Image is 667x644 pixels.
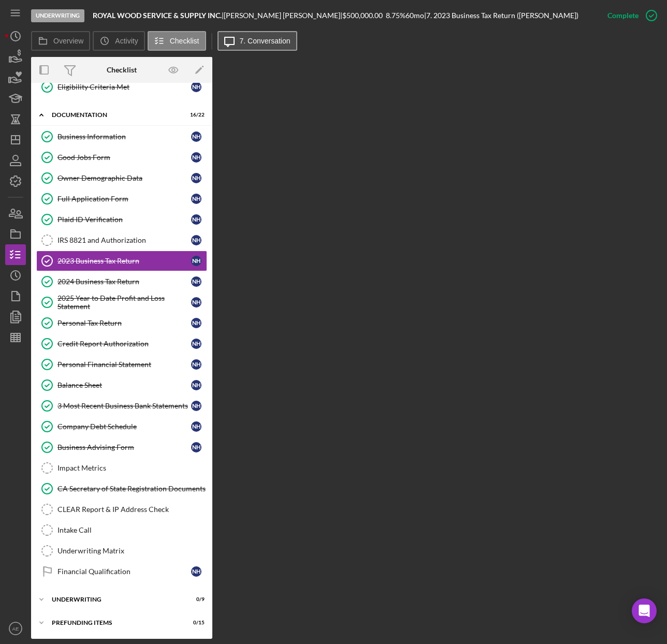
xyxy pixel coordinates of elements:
[191,401,201,411] div: N H
[191,173,201,183] div: N H
[224,11,342,20] div: [PERSON_NAME] [PERSON_NAME] |
[12,626,19,632] text: AE
[57,402,191,410] div: 3 Most Recent Business Bank Statements
[31,9,84,22] div: Underwriting
[191,442,201,452] div: N H
[36,147,207,168] a: Good Jobs FormNH
[186,112,205,118] div: 16 / 22
[191,256,201,266] div: N H
[36,375,207,396] a: Balance SheetNH
[191,214,201,225] div: N H
[93,31,144,51] button: Activity
[57,422,191,431] div: Company Debt Schedule
[57,133,191,141] div: Business Information
[632,598,657,623] div: Open Intercom Messenger
[191,566,201,577] div: N H
[36,188,207,209] a: Full Application FormNH
[57,277,191,286] div: 2024 Business Tax Return
[57,340,191,348] div: Credit Report Authorization
[52,620,179,626] div: Prefunding Items
[57,505,207,514] div: CLEAR Report & IP Address Check
[218,31,297,51] button: 7. Conversation
[191,421,201,432] div: N H
[36,292,207,313] a: 2025 Year to Date Profit and Loss StatementNH
[36,209,207,230] a: Plaid ID VerificationNH
[386,11,405,20] div: 8.75 %
[57,257,191,265] div: 2023 Business Tax Return
[57,526,207,534] div: Intake Call
[31,31,90,51] button: Overview
[148,31,206,51] button: Checklist
[191,297,201,308] div: N H
[57,215,191,224] div: Plaid ID Verification
[240,37,291,45] label: 7. Conversation
[597,5,662,26] button: Complete
[57,567,191,576] div: Financial Qualification
[191,152,201,163] div: N H
[107,66,137,74] div: Checklist
[57,485,207,493] div: CA Secretary of State Registration Documents
[36,499,207,520] a: CLEAR Report & IP Address Check
[36,520,207,540] a: Intake Call
[36,354,207,375] a: Personal Financial StatementNH
[57,360,191,369] div: Personal Financial Statement
[36,540,207,561] a: Underwriting Matrix
[57,547,207,555] div: Underwriting Matrix
[405,11,424,20] div: 60 mo
[93,11,224,20] div: |
[191,318,201,328] div: N H
[57,174,191,182] div: Owner Demographic Data
[36,416,207,437] a: Company Debt ScheduleNH
[36,230,207,251] a: IRS 8821 and AuthorizationNH
[53,37,83,45] label: Overview
[57,443,191,451] div: Business Advising Form
[191,194,201,204] div: N H
[191,359,201,370] div: N H
[57,319,191,327] div: Personal Tax Return
[36,251,207,271] a: 2023 Business Tax ReturnNH
[36,458,207,478] a: Impact Metrics
[57,83,191,91] div: Eligibility Criteria Met
[36,271,207,292] a: 2024 Business Tax ReturnNH
[36,168,207,188] a: Owner Demographic DataNH
[36,77,207,97] a: Eligibility Criteria MetNH
[191,235,201,245] div: N H
[52,112,179,118] div: Documentation
[36,396,207,416] a: 3 Most Recent Business Bank StatementsNH
[57,236,191,244] div: IRS 8821 and Authorization
[191,380,201,390] div: N H
[424,11,578,20] div: | 7. 2023 Business Tax Return ([PERSON_NAME])
[191,131,201,142] div: N H
[170,37,199,45] label: Checklist
[36,561,207,582] a: Financial QualificationNH
[115,37,138,45] label: Activity
[607,5,639,26] div: Complete
[52,596,179,603] div: Underwriting
[36,313,207,333] a: Personal Tax ReturnNH
[186,596,205,603] div: 0 / 9
[36,437,207,458] a: Business Advising FormNH
[342,11,386,20] div: $500,000.00
[57,195,191,203] div: Full Application Form
[191,276,201,287] div: N H
[36,126,207,147] a: Business InformationNH
[191,339,201,349] div: N H
[93,11,222,20] b: ROYAL WOOD SERVICE & SUPPLY INC.
[57,153,191,162] div: Good Jobs Form
[191,82,201,92] div: N H
[186,620,205,626] div: 0 / 15
[5,618,26,639] button: AE
[57,381,191,389] div: Balance Sheet
[36,478,207,499] a: CA Secretary of State Registration Documents
[57,294,191,311] div: 2025 Year to Date Profit and Loss Statement
[57,464,207,472] div: Impact Metrics
[36,333,207,354] a: Credit Report AuthorizationNH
